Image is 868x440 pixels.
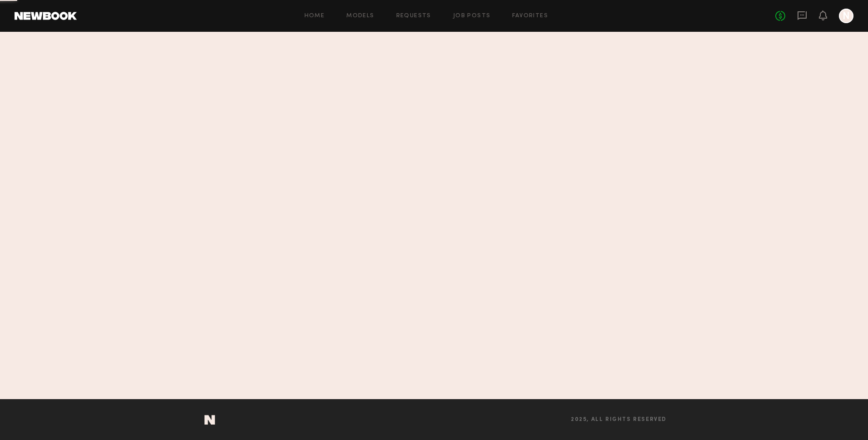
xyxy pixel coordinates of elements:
[571,417,667,423] span: 2025, all rights reserved
[453,13,491,19] a: Job Posts
[304,13,325,19] a: Home
[396,13,431,19] a: Requests
[346,13,374,19] a: Models
[512,13,548,19] a: Favorites
[839,9,853,23] a: N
